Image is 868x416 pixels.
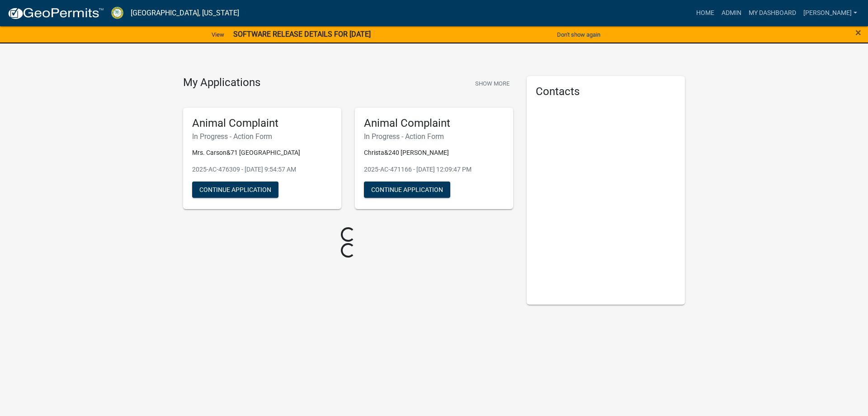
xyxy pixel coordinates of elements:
[855,26,861,39] span: ×
[472,76,513,91] button: Show More
[364,165,504,174] p: 2025-AC-471166 - [DATE] 12:09:47 PM
[364,117,504,130] h5: Animal Complaint
[208,27,228,42] a: View
[693,5,718,22] a: Home
[364,182,450,198] button: Continue Application
[183,76,260,90] h4: My Applications
[192,165,332,174] p: 2025-AC-476309 - [DATE] 9:54:57 AM
[718,5,745,22] a: Admin
[192,182,278,198] button: Continue Application
[192,132,332,141] h6: In Progress - Action Form
[536,85,676,98] h5: Contacts
[855,27,861,38] button: Close
[364,148,504,158] p: Christa&240 [PERSON_NAME]
[364,132,504,141] h6: In Progress - Action Form
[745,5,800,22] a: My Dashboard
[800,5,861,22] a: [PERSON_NAME]
[131,5,239,21] a: [GEOGRAPHIC_DATA], [US_STATE]
[192,148,332,158] p: Mrs. Carson&71 [GEOGRAPHIC_DATA]
[111,7,123,19] img: Crawford County, Georgia
[192,117,332,130] h5: Animal Complaint
[553,27,604,42] button: Don't show again
[233,30,371,38] strong: SOFTWARE RELEASE DETAILS FOR [DATE]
